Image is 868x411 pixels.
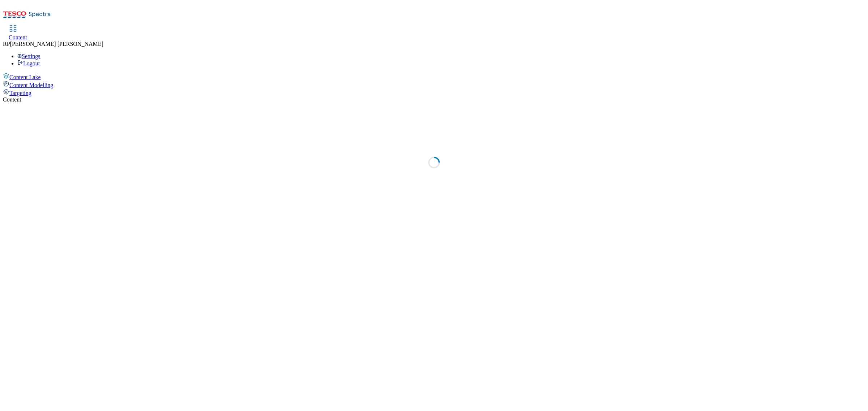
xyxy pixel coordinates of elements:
span: [PERSON_NAME] [PERSON_NAME] [10,41,103,47]
span: RP [3,41,10,47]
span: Content Modelling [9,82,53,88]
a: Content [9,26,27,41]
span: Content Lake [9,74,41,80]
span: Content [9,34,27,40]
span: Targeting [9,90,31,96]
a: Settings [17,53,41,59]
div: Content [3,96,865,103]
a: Content Lake [3,73,865,81]
a: Logout [17,60,40,66]
a: Content Modelling [3,81,865,88]
a: Targeting [3,88,865,96]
